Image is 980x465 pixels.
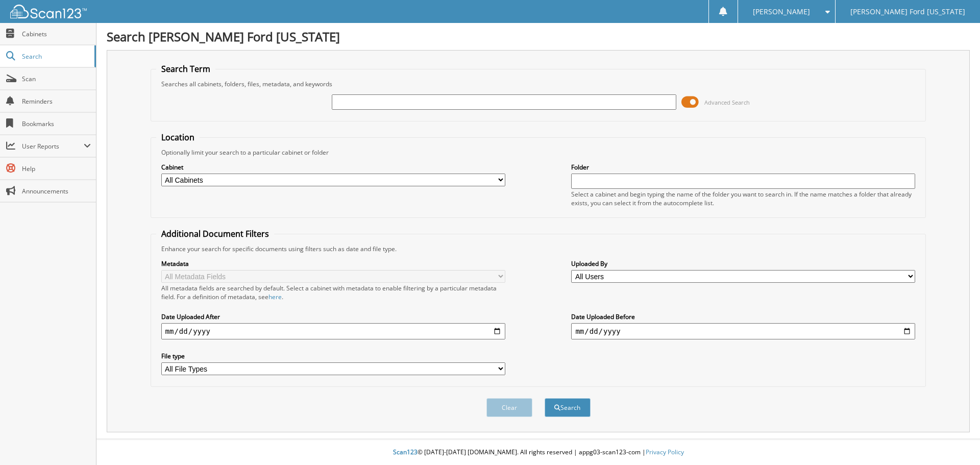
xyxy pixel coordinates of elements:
label: Date Uploaded After [161,312,505,321]
span: Search [22,52,89,61]
h1: Search [PERSON_NAME] Ford [US_STATE] [107,28,970,45]
span: Scan [22,75,91,83]
div: All metadata fields are searched by default. Select a cabinet with metadata to enable filtering b... [161,284,505,301]
label: File type [161,352,505,360]
img: scan123-logo-white.svg [10,5,87,18]
div: Optionally limit your search to a particular cabinet or folder [156,148,921,157]
span: Announcements [22,187,91,195]
label: Uploaded By [571,259,915,268]
button: Clear [486,398,532,417]
span: Bookmarks [22,119,91,128]
a: Privacy Policy [646,448,684,456]
button: Search [545,398,591,417]
span: Scan123 [393,448,418,456]
legend: Location [156,132,200,143]
legend: Search Term [156,63,215,75]
label: Folder [571,163,915,172]
div: Searches all cabinets, folders, files, metadata, and keywords [156,80,921,88]
span: [PERSON_NAME] Ford [US_STATE] [850,9,965,15]
legend: Additional Document Filters [156,228,274,239]
input: start [161,323,505,339]
div: Select a cabinet and begin typing the name of the folder you want to search in. If the name match... [571,190,915,207]
span: Reminders [22,97,91,106]
a: here [268,292,282,301]
div: © [DATE]-[DATE] [DOMAIN_NAME]. All rights reserved | appg03-scan123-com | [96,440,980,465]
span: [PERSON_NAME] [753,9,810,15]
span: Advanced Search [704,99,750,106]
span: Help [22,164,91,173]
span: Cabinets [22,30,91,38]
input: end [571,323,915,339]
label: Date Uploaded Before [571,312,915,321]
div: Enhance your search for specific documents using filters such as date and file type. [156,244,921,253]
iframe: Chat Widget [929,416,980,465]
span: User Reports [22,142,84,151]
label: Cabinet [161,163,505,172]
label: Metadata [161,259,505,268]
